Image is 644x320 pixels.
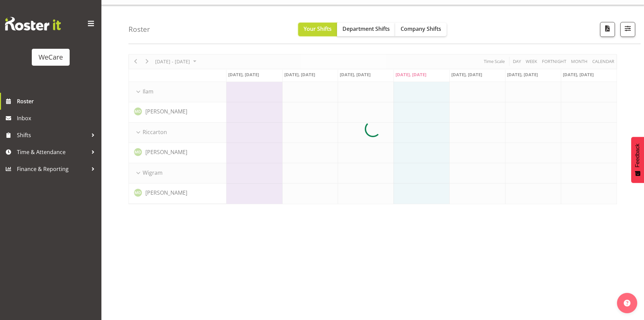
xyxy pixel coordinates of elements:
span: Inbox [17,113,98,123]
button: Feedback - Show survey [631,137,644,183]
button: Company Shifts [395,23,447,36]
span: Your Shifts [304,25,332,33]
span: Finance & Reporting [17,164,88,174]
img: help-xxl-2.png [624,300,630,306]
span: Time & Attendance [17,147,88,157]
span: Department Shifts [342,25,390,33]
h4: Roster [128,25,150,33]
span: Shifts [17,130,88,140]
span: Roster [17,96,98,106]
img: Rosterit website logo [5,17,61,30]
button: Download a PDF of the roster according to the set date range. [600,22,615,37]
button: Department Shifts [337,23,395,36]
span: Company Shifts [401,25,441,33]
span: Feedback [635,144,641,167]
button: Your Shifts [298,23,337,36]
button: Filter Shifts [620,22,635,37]
div: WeCare [39,52,63,62]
